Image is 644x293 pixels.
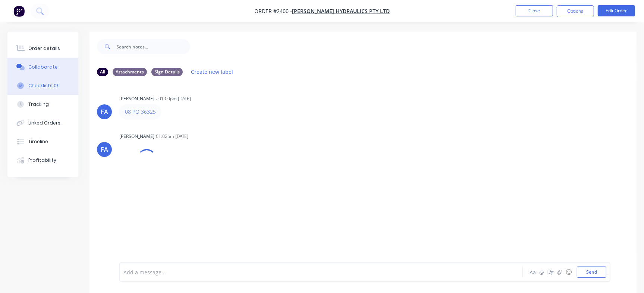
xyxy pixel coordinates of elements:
div: Checklists 0/1 [28,82,60,89]
div: FA [101,145,108,154]
button: Aa [528,268,537,277]
span: Order #2400 - [254,8,292,15]
div: Collaborate [28,64,58,70]
button: Checklists 0/1 [7,76,78,95]
button: Send [577,267,606,278]
div: Order details [28,45,60,52]
img: Factory [13,6,25,17]
div: FA [101,107,108,116]
div: [PERSON_NAME] [119,133,154,140]
button: Edit Order [598,5,635,16]
div: Sign Details [151,68,183,76]
div: Profitability [28,157,56,164]
input: Search notes... [116,39,190,54]
a: 08 PO 36325 [125,108,156,115]
button: Options [557,5,594,17]
button: Linked Orders [7,114,78,132]
div: All [97,68,108,76]
button: Order details [7,39,78,58]
button: Profitability [7,151,78,170]
button: Timeline [7,132,78,151]
div: Tracking [28,101,49,108]
div: Timeline [28,138,48,145]
div: Attachments [113,68,147,76]
div: Linked Orders [28,120,60,126]
button: Tracking [7,95,78,114]
div: 01:02pm [DATE] [156,133,188,140]
a: [PERSON_NAME] Hydraulics Pty Ltd [292,8,390,15]
button: @ [537,268,546,277]
div: [PERSON_NAME] [119,95,154,102]
div: - 01:00pm [DATE] [156,95,191,102]
button: Create new label [187,67,237,77]
button: Collaborate [7,58,78,76]
button: Close [516,5,553,16]
button: ☺ [564,268,573,277]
